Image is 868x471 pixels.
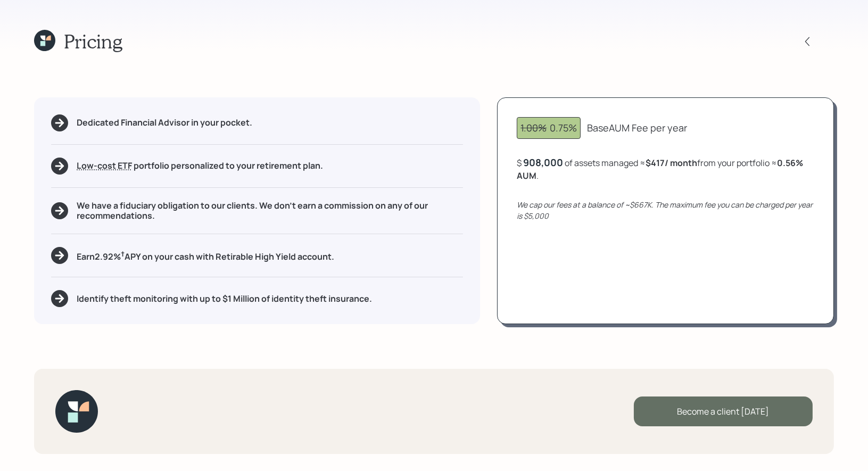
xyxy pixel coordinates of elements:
div: Base AUM Fee per year [587,121,687,135]
h5: Dedicated Financial Advisor in your pocket. [77,118,252,128]
div: $ of assets managed ≈ from your portfolio ≈ . [517,156,814,182]
h5: Identify theft monitoring with up to $1 Million of identity theft insurance. [77,294,372,304]
i: We cap our fees at a balance of ~$667K. The maximum fee you can be charged per year is $5,000 [517,200,813,221]
b: 0.56 % AUM [517,157,803,181]
div: 0.75% [520,121,577,135]
b: $417 / month [646,157,697,169]
h5: We have a fiduciary obligation to our clients. We don't earn a commission on any of our recommend... [77,201,463,221]
span: Low-cost ETF [77,160,132,171]
span: 1.00% [520,121,547,134]
sup: † [121,249,125,259]
h1: Pricing [64,30,122,53]
div: Become a client [DATE] [634,396,813,426]
iframe: Customer reviews powered by Trustpilot [111,381,246,460]
h5: portfolio personalized to your retirement plan. [77,161,323,171]
div: 908,000 [523,156,563,169]
h5: Earn 2.92 % APY on your cash with Retirable High Yield account. [77,249,334,262]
